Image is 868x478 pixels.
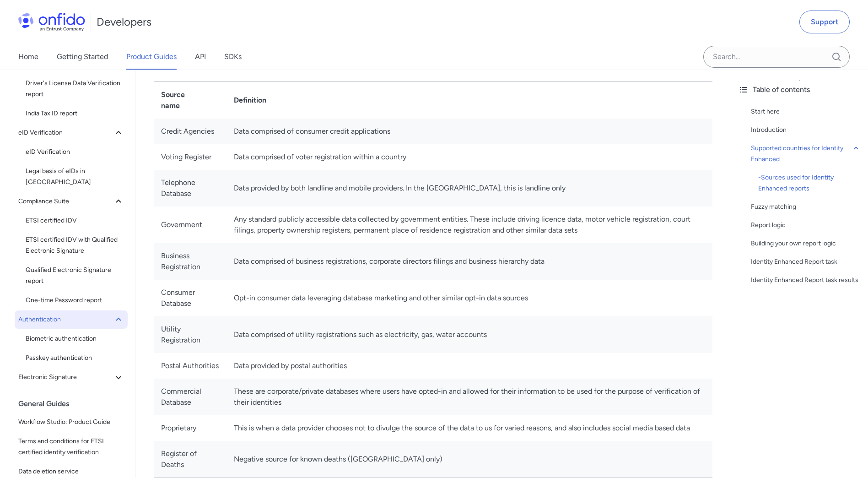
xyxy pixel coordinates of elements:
[751,125,861,136] a: Introduction
[799,11,850,33] a: Support
[234,96,266,104] strong: Definition
[226,144,712,170] td: Data comprised of voter registration within a country
[18,196,113,207] span: Compliance Suite
[738,84,861,95] div: Table of contents
[154,353,226,379] td: Postal Authorities
[22,143,128,161] a: eID Verification
[97,15,151,29] h1: Developers
[154,379,226,415] td: Commercial Database
[751,256,861,267] a: Identity Enhanced Report task
[18,13,85,31] img: Onfido Logo
[22,212,128,230] a: ETSI certified IDV
[18,417,124,428] span: Workflow Studio: Product Guide
[18,314,113,325] span: Authentication
[161,90,185,110] strong: Source name
[751,220,861,231] a: Report logic
[226,119,712,144] td: Data comprised of consumer credit applications
[57,44,108,70] a: Getting Started
[26,147,124,158] span: eID Verification
[226,280,712,316] td: Opt-in consumer data leveraging database marketing and other similar opt-in data sources
[751,143,861,165] a: Supported countries for Identity Enhanced
[154,415,226,441] td: Proprietary
[15,124,128,142] button: eID Verification
[226,243,712,280] td: Data comprised of business registrations, corporate directors filings and business hierarchy data
[18,466,124,477] span: Data deletion service
[154,441,226,478] td: Register of Deaths
[195,44,206,70] a: API
[226,206,712,243] td: Any standard publicly accessible data collected by government entities. These include driving lic...
[22,330,128,348] a: Biometric authentication
[26,108,124,119] span: India Tax ID report
[15,310,128,329] button: Authentication
[758,172,861,194] a: -Sources used for Identity Enhanced reports
[154,119,226,144] td: Credit Agencies
[751,201,861,212] a: Fuzzy matching
[26,215,124,226] span: ETSI certified IDV
[751,238,861,249] a: Building your own report logic
[22,291,128,310] a: One-time Password report
[224,44,242,70] a: SDKs
[226,379,712,415] td: These are corporate/private databases where users have opted-in and allowed for their information...
[22,162,128,191] a: Legal basis of eIDs in [GEOGRAPHIC_DATA]
[26,234,124,256] span: ETSI certified IDV with Qualified Electronic Signature
[154,243,226,280] td: Business Registration
[26,166,124,188] span: Legal basis of eIDs in [GEOGRAPHIC_DATA]
[22,74,128,103] a: Driver's License Data Verification report
[22,231,128,260] a: ETSI certified IDV with Qualified Electronic Signature
[226,316,712,353] td: Data comprised of utility registrations such as electricity, gas, water accounts
[26,295,124,306] span: One-time Password report
[22,261,128,290] a: Qualified Electronic Signature report
[154,206,226,243] td: Government
[751,106,861,117] a: Start here
[15,432,128,462] a: Terms and conditions for ETSI certified identity verification
[751,275,861,286] a: Identity Enhanced Report task results
[26,353,124,364] span: Passkey authentication
[18,436,124,458] span: Terms and conditions for ETSI certified identity verification
[226,353,712,379] td: Data provided by postal authorities
[126,44,177,70] a: Product Guides
[15,413,128,431] a: Workflow Studio: Product Guide
[26,333,124,344] span: Biometric authentication
[758,172,861,194] div: - Sources used for Identity Enhanced reports
[226,415,712,441] td: This is when a data provider chooses not to divulge the source of the data to us for varied reaso...
[26,265,124,287] span: Qualified Electronic Signature report
[22,104,128,123] a: India Tax ID report
[18,372,113,383] span: Electronic Signature
[15,368,128,386] button: Electronic Signature
[22,349,128,367] a: Passkey authentication
[154,144,226,170] td: Voting Register
[18,395,131,413] div: General Guides
[226,441,712,478] td: Negative source for known deaths ([GEOGRAPHIC_DATA] only)
[226,170,712,206] td: Data provided by both landline and mobile providers. In the [GEOGRAPHIC_DATA], this is landline only
[18,127,113,138] span: eID Verification
[154,170,226,206] td: Telephone Database
[154,280,226,316] td: Consumer Database
[154,316,226,353] td: Utility Registration
[18,44,38,70] a: Home
[26,78,124,100] span: Driver's License Data Verification report
[703,46,850,68] input: Onfido search input field
[15,192,128,211] button: Compliance Suite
